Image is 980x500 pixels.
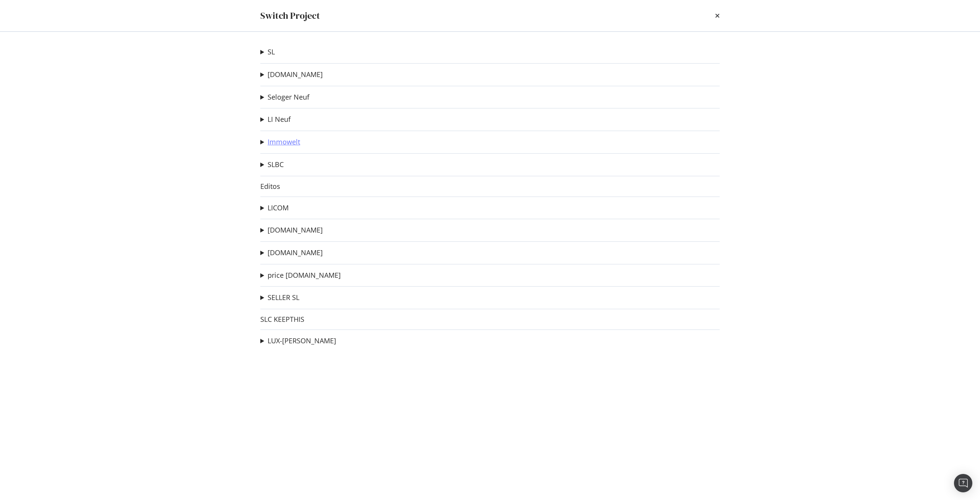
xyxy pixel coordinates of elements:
summary: LICOM [260,203,289,213]
div: Open Intercom Messenger [954,474,972,492]
a: SL [268,48,275,56]
a: price [DOMAIN_NAME] [268,271,341,279]
summary: Seloger Neuf [260,92,309,102]
div: times [715,9,720,22]
summary: Immowelt [260,137,300,147]
summary: LUX-[PERSON_NAME] [260,336,336,346]
a: Immowelt [268,138,300,146]
a: SLC KEEPTHIS [260,315,304,323]
a: [DOMAIN_NAME] [268,249,323,257]
a: LICOM [268,204,289,212]
a: [DOMAIN_NAME] [268,226,323,234]
a: SLBC [268,161,284,169]
a: [DOMAIN_NAME] [268,70,323,79]
summary: [DOMAIN_NAME] [260,70,323,80]
summary: price [DOMAIN_NAME] [260,270,341,280]
a: LI Neuf [268,115,291,123]
summary: [DOMAIN_NAME] [260,248,323,258]
a: SELLER SL [268,293,299,302]
summary: SLBC [260,160,284,170]
a: Editos [260,182,280,190]
summary: LI Neuf [260,115,291,125]
a: Seloger Neuf [268,93,309,101]
a: LUX-[PERSON_NAME] [268,337,336,345]
summary: SELLER SL [260,293,299,303]
summary: SL [260,47,275,57]
summary: [DOMAIN_NAME] [260,225,323,235]
div: Switch Project [260,9,320,22]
